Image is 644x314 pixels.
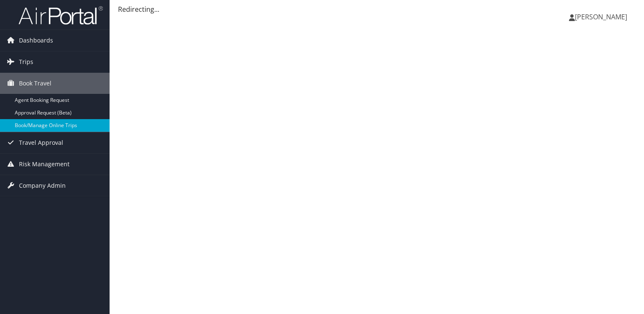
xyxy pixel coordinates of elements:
span: Company Admin [19,175,66,196]
img: airportal-logo.png [19,5,103,25]
span: Travel Approval [19,132,63,153]
span: Trips [19,51,33,72]
a: [PERSON_NAME] [569,4,636,29]
div: Redirecting... [118,4,636,14]
span: Risk Management [19,154,70,175]
span: Dashboards [19,30,53,51]
span: Book Travel [19,73,51,94]
span: [PERSON_NAME] [575,12,627,21]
